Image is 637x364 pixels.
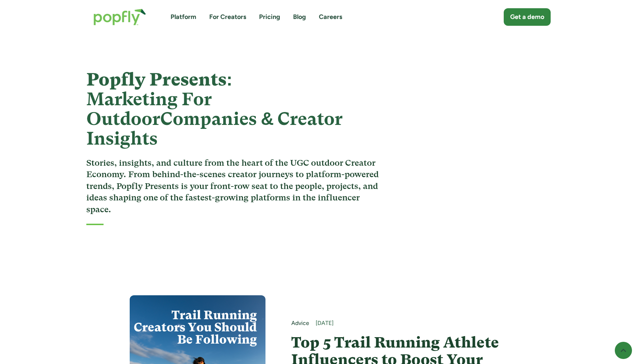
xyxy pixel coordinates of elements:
a: Get a demo [504,8,551,26]
a: Advice [291,319,309,327]
strong: Companies & Creator Insights [86,108,343,149]
a: home [86,1,153,33]
div: [DATE] [316,319,508,327]
h3: Stories, insights, and culture from the heart of the UGC outdoor Creator Economy. From behind-the... [86,157,383,215]
a: For Creators [209,13,246,21]
a: Platform [171,13,196,21]
a: Pricing [259,13,280,21]
a: Careers [319,13,342,21]
strong: Marketing For Outdoor [86,89,212,129]
div: Get a demo [510,13,544,21]
a: Blog [293,13,306,21]
h1: Popfly Presents: [86,70,383,149]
